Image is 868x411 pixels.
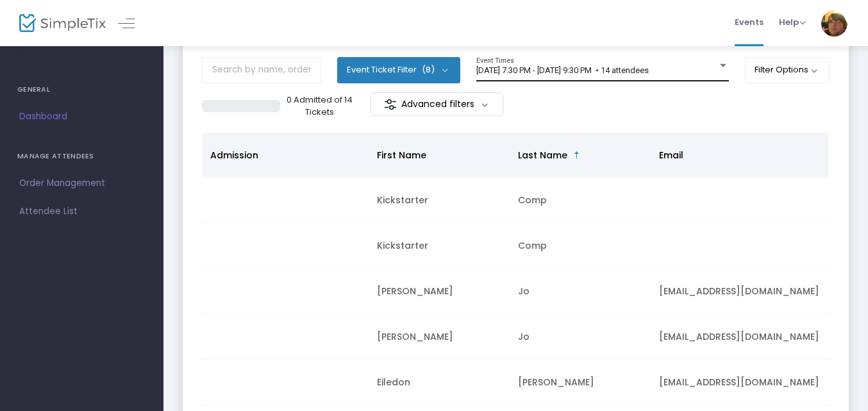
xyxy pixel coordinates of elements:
[369,314,510,360] td: [PERSON_NAME]
[19,203,144,220] span: Attendee List
[510,269,651,314] td: Jo
[17,144,146,169] h4: MANAGE ATTENDEES
[659,149,683,162] span: Email
[202,57,321,83] input: Search by name, order number, email, ip address
[476,65,649,75] span: [DATE] 7:30 PM - [DATE] 9:30 PM • 14 attendees
[651,360,844,405] td: [EMAIL_ADDRESS][DOMAIN_NAME]
[510,178,651,223] td: Comp
[779,16,806,28] span: Help
[510,314,651,360] td: Jo
[369,223,510,269] td: Kickstarter
[510,360,651,405] td: [PERSON_NAME]
[17,77,146,103] h4: GENERAL
[19,108,144,125] span: Dashboard
[371,92,503,116] m-button: Advanced filters
[19,175,144,192] span: Order Management
[210,149,258,162] span: Admission
[369,360,510,405] td: Eiledon
[369,178,510,223] td: Kickstarter
[510,223,651,269] td: Comp
[384,98,397,111] img: filter
[422,65,435,75] span: (8)
[518,149,567,162] span: Last Name
[369,269,510,314] td: [PERSON_NAME]
[337,57,460,83] button: Event Ticket Filter(8)
[651,269,844,314] td: [EMAIL_ADDRESS][DOMAIN_NAME]
[572,150,582,160] span: Sortable
[377,149,426,162] span: First Name
[651,314,844,360] td: [EMAIL_ADDRESS][DOMAIN_NAME]
[735,6,764,38] span: Events
[745,57,830,83] button: Filter Options
[285,94,353,119] p: 0 Admitted of 14 Tickets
